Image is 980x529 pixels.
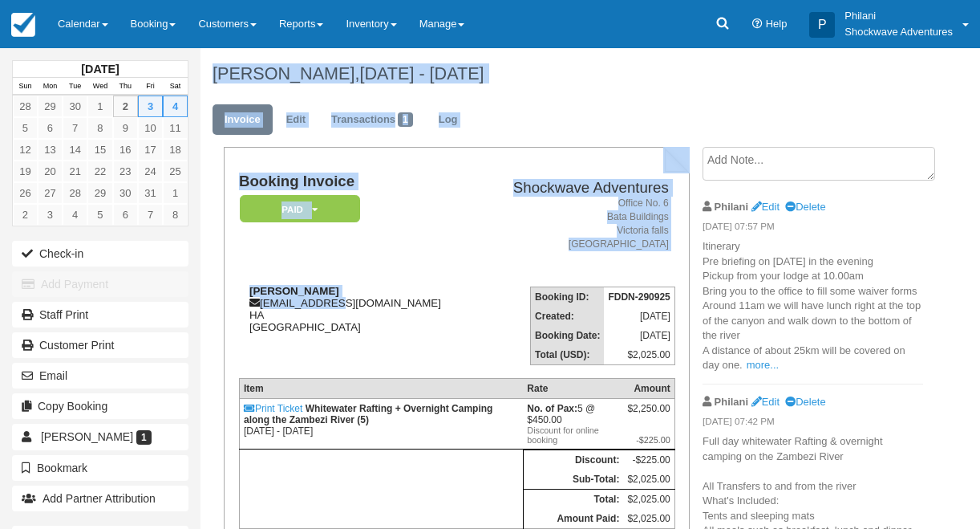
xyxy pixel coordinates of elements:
[163,204,188,226] a: 8
[751,396,780,408] a: Edit
[12,455,188,481] button: Bookmark
[113,204,138,226] a: 6
[527,403,577,414] strong: No. of Pax
[138,139,163,161] a: 17
[63,204,87,226] a: 4
[527,425,619,445] em: Discount for online booking
[239,173,477,190] h1: Booking Invoice
[240,195,360,223] em: Paid
[427,104,470,136] a: Log
[38,117,63,139] a: 6
[87,161,112,182] a: 22
[12,241,188,267] button: Check-in
[113,139,138,161] a: 16
[163,182,188,204] a: 1
[785,396,825,408] a: Delete
[244,403,492,425] strong: Whitewater Rafting + Overnight Camping along the Zambezi River (5)
[747,359,779,371] a: more...
[63,96,87,117] a: 30
[523,379,623,399] th: Rate
[604,307,674,326] td: [DATE]
[41,430,133,443] span: [PERSON_NAME]
[63,117,87,139] a: 7
[163,139,188,161] a: 18
[249,285,339,297] strong: [PERSON_NAME]
[38,182,63,204] a: 27
[239,285,477,333] div: [EMAIL_ADDRESS][DOMAIN_NAME] HA [GEOGRAPHIC_DATA]
[63,78,87,96] th: Tue
[12,332,188,358] a: Customer Print
[113,78,138,96] th: Thu
[81,63,119,75] strong: [DATE]
[12,424,188,450] a: [PERSON_NAME] 1
[87,182,112,204] a: 29
[13,78,38,96] th: Sun
[239,194,354,224] a: Paid
[531,307,605,326] th: Created:
[13,204,38,226] a: 2
[523,399,623,450] td: 5 @ $450.00
[38,139,63,161] a: 13
[627,403,670,427] div: $2,250.00
[13,96,38,117] a: 28
[38,204,63,226] a: 3
[12,486,188,511] button: Add Partner Attribution
[484,197,669,252] address: Office No. 6 Bata Buildings Victoria falls [GEOGRAPHIC_DATA]
[13,161,38,182] a: 19
[844,24,953,40] p: Shockwave Adventures
[703,239,923,373] p: Itinerary Pre briefing on [DATE] in the evening Pickup from your lodge at 10.00am Bring you to th...
[12,393,188,419] button: Copy Booking
[274,104,318,136] a: Edit
[627,435,670,445] em: -$225.00
[138,78,163,96] th: Fri
[11,13,35,37] img: checkfront-main-nav-mini-logo.png
[138,96,163,117] a: 3
[213,64,924,83] h1: [PERSON_NAME],
[623,509,674,529] td: $2,025.00
[751,201,780,213] a: Edit
[87,117,112,139] a: 8
[87,139,112,161] a: 15
[715,396,748,408] strong: Philani
[752,19,763,30] i: Help
[604,326,674,345] td: [DATE]
[319,104,425,136] a: Transactions1
[608,291,670,303] strong: FDDN-290925
[766,18,788,30] span: Help
[13,182,38,204] a: 26
[703,220,923,238] em: [DATE] 07:57 PM
[38,161,63,182] a: 20
[38,78,63,96] th: Mon
[163,117,188,139] a: 11
[13,117,38,139] a: 5
[38,96,63,117] a: 29
[398,112,413,127] span: 1
[163,78,188,96] th: Sat
[523,509,623,529] th: Amount Paid:
[136,430,152,445] span: 1
[138,161,163,182] a: 24
[63,182,87,204] a: 28
[623,470,674,490] td: $2,025.00
[138,182,163,204] a: 31
[523,470,623,490] th: Sub-Total:
[113,96,138,117] a: 2
[844,8,953,24] p: Philani
[809,12,835,38] div: P
[12,302,188,328] a: Staff Print
[87,96,112,117] a: 1
[715,201,748,213] strong: Philani
[63,139,87,161] a: 14
[239,379,523,399] th: Item
[163,96,188,117] a: 4
[359,63,484,83] span: [DATE] - [DATE]
[244,403,302,414] a: Print Ticket
[113,117,138,139] a: 9
[531,345,605,365] th: Total (USD):
[87,78,112,96] th: Wed
[113,161,138,182] a: 23
[623,450,674,470] td: -$225.00
[531,287,605,307] th: Booking ID:
[531,326,605,345] th: Booking Date:
[604,345,674,365] td: $2,025.00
